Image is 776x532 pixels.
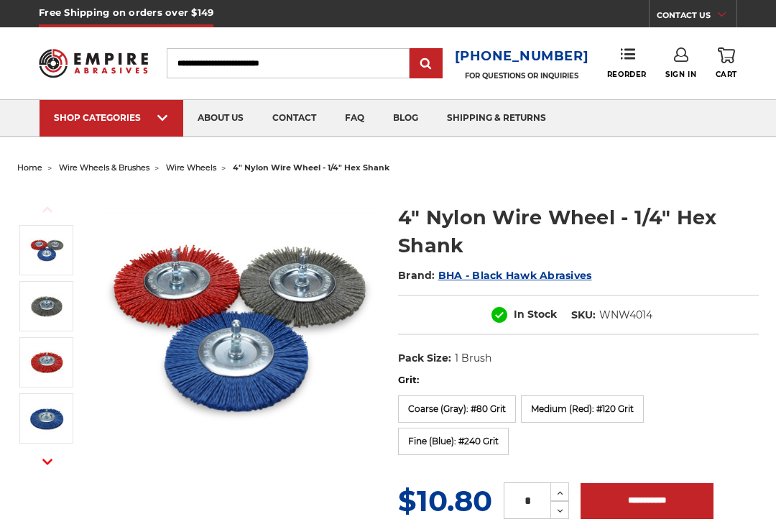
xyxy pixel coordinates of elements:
[398,373,759,387] label: Grit:
[398,269,435,282] span: Brand:
[607,70,647,79] span: Reorder
[30,194,65,225] button: Previous
[433,100,560,137] a: shipping & returns
[379,100,433,137] a: blog
[183,100,258,137] a: about us
[39,42,148,84] img: Empire Abrasives
[571,308,596,323] dt: SKU:
[716,47,737,79] a: Cart
[258,100,331,137] a: contact
[398,483,492,518] span: $10.80
[398,203,759,260] h1: 4" Nylon Wire Wheel - 1/4" Hex Shank
[233,162,389,173] span: 4" nylon wire wheel - 1/4" hex shank
[412,50,440,78] input: Submit
[29,344,65,380] img: 4" Nylon Wire Wheel - 1/4" Hex Shank
[54,112,169,123] div: SHOP CATEGORIES
[30,446,65,477] button: Next
[166,162,216,173] a: wire wheels
[17,162,42,173] a: home
[331,100,379,137] a: faq
[29,232,65,268] img: 4 inch nylon wire wheel for drill
[716,70,737,79] span: Cart
[657,7,736,27] a: CONTACT US
[455,71,589,81] p: FOR QUESTIONS OR INQUIRIES
[514,308,557,321] span: In Stock
[59,162,149,173] a: wire wheels & brushes
[97,188,378,469] img: 4 inch nylon wire wheel for drill
[665,70,696,79] span: Sign In
[438,269,592,282] a: BHA - Black Hawk Abrasives
[599,308,652,323] dd: WNW4014
[455,351,491,366] dd: 1 Brush
[29,288,65,324] img: 4" Nylon Wire Wheel - 1/4" Hex Shank
[607,47,647,78] a: Reorder
[455,46,589,67] a: [PHONE_NUMBER]
[29,400,65,436] img: 4" Nylon Wire Wheel - 1/4" Hex Shank
[398,351,451,366] dt: Pack Size:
